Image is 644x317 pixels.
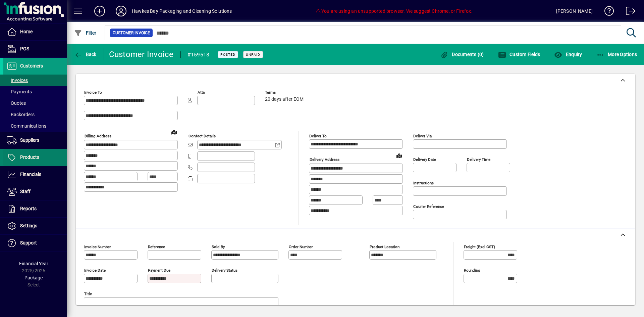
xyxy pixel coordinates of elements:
app-page-header-button: Back [67,48,104,60]
span: Financials [20,172,41,177]
a: Communications [3,120,67,132]
div: [PERSON_NAME] [556,6,593,16]
span: Payments [7,89,32,94]
a: Backorders [3,109,67,120]
mat-label: Title [84,291,92,296]
mat-label: Deliver via [413,134,432,138]
mat-label: Delivery status [212,268,237,273]
div: Hawkes Bay Packaging and Cleaning Solutions [132,6,232,16]
a: Home [3,24,67,40]
span: Products [20,154,39,160]
a: Invoices [3,75,67,86]
button: Filter [72,27,98,39]
a: View on map [169,127,179,137]
span: Home [20,29,33,34]
mat-label: Reference [148,244,165,249]
mat-label: Courier Reference [413,204,444,209]
mat-label: Order number [289,244,313,249]
a: Suppliers [3,132,67,149]
span: 20 days after EOM [265,97,304,102]
a: Logout [621,1,636,23]
div: #159518 [187,49,210,60]
span: Terms [265,90,305,95]
span: Filter [74,30,97,36]
a: Reports [3,200,67,217]
mat-label: Delivery time [467,157,490,162]
span: Support [20,240,37,245]
mat-label: Invoice number [84,244,111,249]
button: Documents (0) [439,48,486,60]
mat-label: Deliver To [309,134,327,138]
span: More Options [596,52,637,57]
a: View on map [394,150,405,161]
button: More Options [595,48,639,60]
span: Suppliers [20,137,39,143]
a: Payments [3,86,67,97]
span: Back [74,52,97,57]
span: POS [20,46,29,51]
span: Unpaid [246,52,260,57]
a: Support [3,235,67,252]
span: Enquiry [554,52,582,57]
span: Reports [20,206,37,211]
a: Financials [3,166,67,183]
a: POS [3,41,67,57]
mat-label: Instructions [413,181,434,185]
span: Staff [20,189,31,194]
mat-label: Sold by [212,244,225,249]
span: Quotes [7,100,26,106]
button: Back [72,48,98,60]
a: Settings [3,218,67,234]
mat-label: Rounding [464,268,480,273]
mat-label: Freight (excl GST) [464,244,495,249]
span: Financial Year [19,261,48,266]
mat-label: Product location [370,244,399,249]
span: Backorders [7,112,35,117]
div: Customer Invoice [109,49,174,60]
span: Invoices [7,78,28,83]
mat-label: Delivery date [413,157,436,162]
mat-label: Invoice To [84,90,102,95]
button: Add [89,5,110,17]
button: Profile [110,5,132,17]
span: Posted [220,52,235,57]
span: Documents (0) [440,52,484,57]
a: Products [3,149,67,166]
button: Custom Fields [496,48,542,60]
a: Quotes [3,97,67,109]
span: Communications [7,123,46,129]
span: You are using an unsupported browser. We suggest Chrome, or Firefox. [315,8,472,14]
mat-label: Invoice date [84,268,106,273]
span: Customer Invoice [113,30,150,36]
mat-label: Payment due [148,268,170,273]
a: Knowledge Base [599,1,614,23]
button: Enquiry [552,48,584,60]
span: Customers [20,63,43,69]
span: Custom Fields [498,52,540,57]
span: Package [24,275,43,280]
span: Settings [20,223,37,228]
mat-label: Attn [198,90,205,95]
a: Staff [3,183,67,200]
